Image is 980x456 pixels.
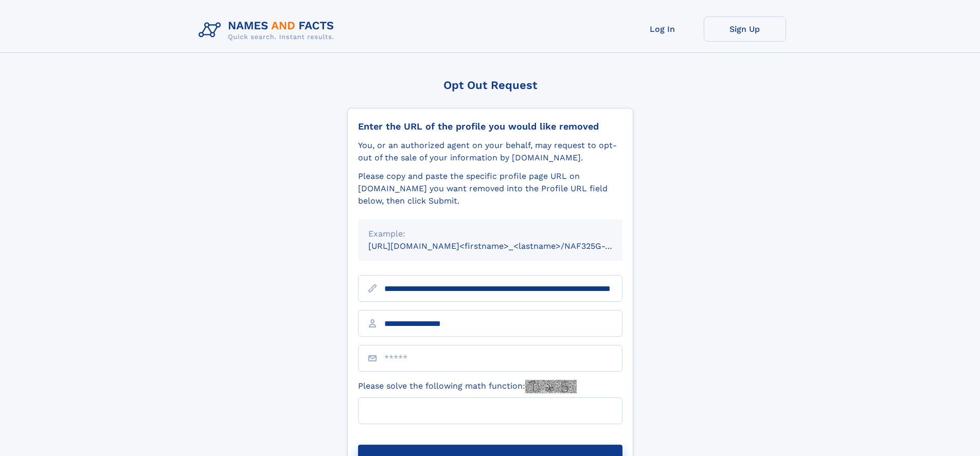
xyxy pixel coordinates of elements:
[621,16,704,42] a: Log In
[358,380,577,393] label: Please solve the following math function:
[358,121,622,132] div: Enter the URL of the profile you would like removed
[358,170,622,207] div: Please copy and paste the specific profile page URL on [DOMAIN_NAME] you want removed into the Pr...
[194,16,343,44] img: Logo Names and Facts
[368,241,642,251] small: [URL][DOMAIN_NAME]<firstname>_<lastname>/NAF325G-xxxxxxxx
[358,139,622,164] div: You, or an authorized agent on your behalf, may request to opt-out of the sale of your informatio...
[347,79,633,92] div: Opt Out Request
[368,228,612,240] div: Example:
[704,16,786,42] a: Sign Up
